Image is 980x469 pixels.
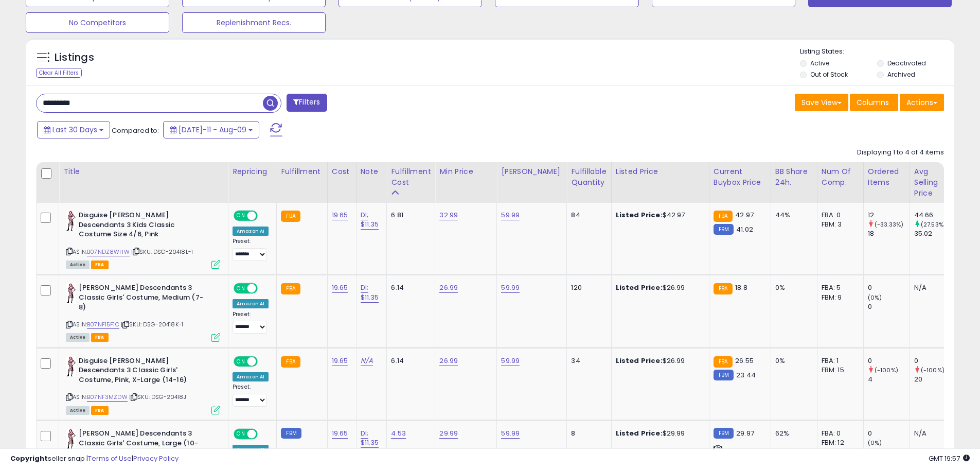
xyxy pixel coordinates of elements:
[868,283,910,292] div: 0
[714,166,767,188] div: Current Buybox Price
[391,283,427,292] div: 6.14
[501,210,520,220] a: 59.99
[714,370,734,380] small: FBM
[868,356,910,366] div: 0
[571,211,603,220] div: 84
[501,283,520,293] a: 59.99
[822,429,856,438] div: FBA: 0
[914,283,948,292] div: N/A
[361,283,379,302] a: DI; $11.35
[63,166,224,177] div: Title
[66,429,76,449] img: 41K9zZLqomL._SL40_.jpg
[233,166,272,177] div: Repricing
[921,366,945,374] small: (-100%)
[571,166,607,188] div: Fulfillable Quantity
[439,210,458,220] a: 32.99
[281,428,301,439] small: FBM
[714,211,733,222] small: FBA
[361,166,383,177] div: Note
[182,12,326,33] button: Replenishment Recs.
[875,220,903,229] small: (-33.33%)
[868,302,910,311] div: 0
[914,375,956,384] div: 20
[571,356,603,366] div: 34
[875,366,898,374] small: (-100%)
[439,428,458,439] a: 29.99
[775,356,809,366] div: 0%
[714,224,734,235] small: FBM
[857,97,889,108] span: Columns
[66,283,220,340] div: ASIN:
[361,210,379,230] a: DI; $11.35
[914,166,952,199] div: Avg Selling Price
[571,283,603,292] div: 120
[55,50,94,65] h5: Listings
[929,454,970,463] span: 2025-09-9 19:57 GMT
[233,311,269,334] div: Preset:
[88,454,132,463] a: Terms of Use
[26,12,169,33] button: No Competitors
[887,70,915,79] label: Archived
[179,125,246,135] span: [DATE]-11 - Aug-09
[616,166,705,177] div: Listed Price
[256,284,273,293] span: OFF
[822,356,856,366] div: FBA: 1
[287,94,327,112] button: Filters
[571,429,603,438] div: 8
[616,429,701,438] div: $29.99
[87,248,130,256] a: B07NDZ8WHW
[800,47,954,57] p: Listing States:
[887,59,926,67] label: Deactivated
[52,125,97,135] span: Last 30 Days
[112,126,159,135] span: Compared to:
[822,211,856,220] div: FBA: 0
[822,366,856,375] div: FBM: 15
[775,166,813,188] div: BB Share 24h.
[736,224,753,234] span: 41.02
[914,211,956,220] div: 44.66
[91,260,109,269] span: FBA
[616,283,701,292] div: $26.99
[391,166,431,188] div: Fulfillment Cost
[256,430,273,439] span: OFF
[616,356,701,366] div: $26.99
[37,121,110,138] button: Last 30 Days
[66,211,220,268] div: ASIN:
[361,356,373,366] a: N/A
[439,356,458,366] a: 26.99
[822,166,859,188] div: Num of Comp.
[233,384,269,407] div: Preset:
[850,94,898,111] button: Columns
[616,428,663,438] b: Listed Price:
[501,356,520,366] a: 59.99
[133,454,179,463] a: Privacy Policy
[868,229,910,238] div: 18
[914,229,956,238] div: 35.02
[79,211,204,242] b: Disguise [PERSON_NAME] Descendants 3 Kids Classic Costume Size 4/6, Pink
[735,283,747,292] span: 18.8
[775,211,809,220] div: 44%
[79,356,204,388] b: Disguise [PERSON_NAME] Descendants 3 Classic Girls' Costume, Pink, X-Large (14-16)
[281,166,323,177] div: Fulfillment
[439,283,458,293] a: 26.99
[822,283,856,292] div: FBA: 5
[66,406,90,415] span: All listings currently available for purchase on Amazon
[900,94,944,111] button: Actions
[775,429,809,438] div: 62%
[233,299,269,308] div: Amazon AI
[501,166,562,177] div: [PERSON_NAME]
[332,210,348,220] a: 19.65
[736,428,754,438] span: 29.97
[439,166,492,177] div: Min Price
[235,212,247,220] span: ON
[79,283,204,315] b: [PERSON_NAME] Descendants 3 Classic Girls' Costume, Medium (7-8)
[736,370,756,380] span: 23.44
[235,430,247,439] span: ON
[361,428,379,448] a: DI; $11.35
[66,356,220,413] div: ASIN:
[332,166,352,177] div: Cost
[91,333,109,342] span: FBA
[66,211,76,231] img: 41K9zZLqomL._SL40_.jpg
[868,293,882,302] small: (0%)
[391,211,427,220] div: 6.81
